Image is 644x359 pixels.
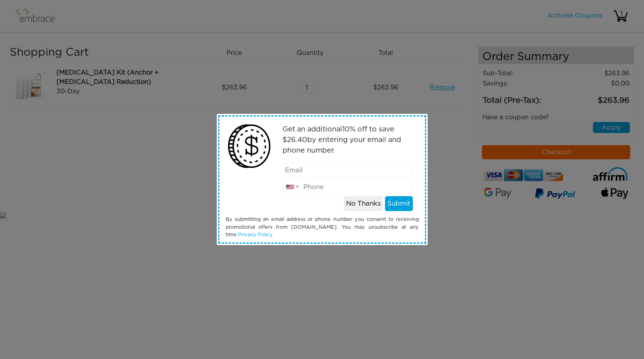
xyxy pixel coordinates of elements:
[283,180,301,194] div: United States: +1
[287,137,307,144] span: 26.40
[283,124,413,156] p: Get an additional % off to save $ by entering your email and phone number.
[344,196,383,211] button: No Thanks
[220,216,425,239] div: By submitting an email address or phone number you consent to receiving promotional offers from [...
[385,196,413,211] button: Submit
[224,120,275,172] img: money2.png
[238,232,273,237] a: Privacy Policy
[283,163,413,178] input: Email
[283,180,413,195] input: Phone
[342,126,350,133] span: 10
